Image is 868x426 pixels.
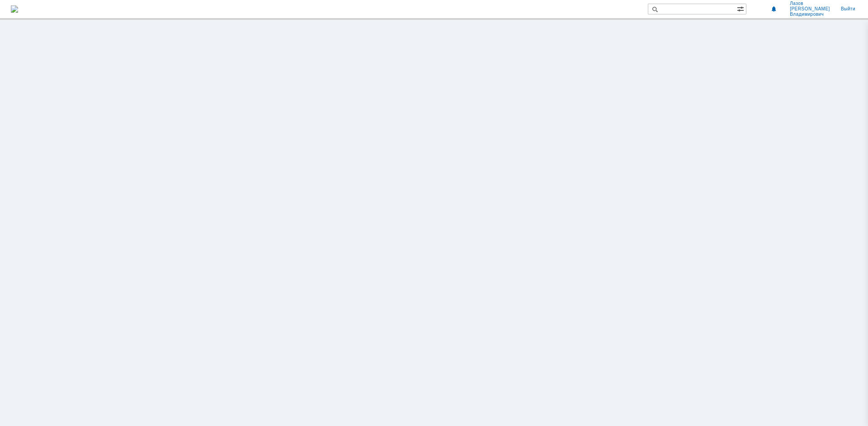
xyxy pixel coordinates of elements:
a: Перейти на домашнюю страницу [11,5,18,13]
span: Владимирович [790,12,830,17]
span: [PERSON_NAME] [790,6,830,12]
img: logo [11,5,18,13]
span: Расширенный поиск [737,4,746,13]
span: Лазов [790,1,830,6]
